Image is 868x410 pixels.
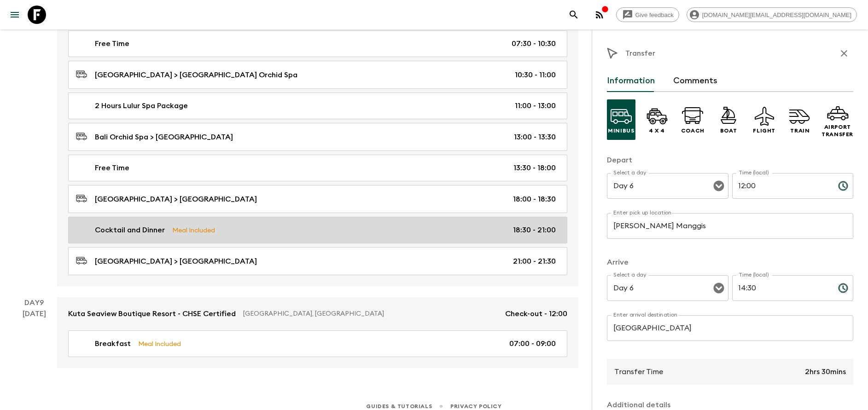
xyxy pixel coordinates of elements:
[712,179,725,192] button: Open
[68,61,567,89] a: [GEOGRAPHIC_DATA] > [GEOGRAPHIC_DATA] Orchid Spa10:30 - 11:00
[687,7,857,22] div: [DOMAIN_NAME][EMAIL_ADDRESS][DOMAIN_NAME]
[138,339,181,349] p: Meal Included
[607,257,853,268] p: Arrive
[95,162,129,173] p: Free Time
[509,338,556,349] p: 07:00 - 09:00
[95,100,188,111] p: 2 Hours Lulur Spa Package
[68,308,236,319] p: Kuta Seaview Boutique Resort - CHSE Certified
[613,311,678,319] label: Enter arrival destination
[95,194,257,205] p: [GEOGRAPHIC_DATA] > [GEOGRAPHIC_DATA]
[732,275,831,301] input: hh:mm
[68,247,567,275] a: [GEOGRAPHIC_DATA] > [GEOGRAPHIC_DATA]21:00 - 21:30
[6,6,24,24] button: menu
[805,366,846,377] p: 2hrs 30mins
[614,366,663,377] p: Transfer Time
[512,38,556,49] p: 07:30 - 10:30
[68,330,567,357] a: BreakfastMeal Included07:00 - 09:00
[607,155,853,166] p: Depart
[243,309,498,318] p: [GEOGRAPHIC_DATA], [GEOGRAPHIC_DATA]
[95,256,257,267] p: [GEOGRAPHIC_DATA] > [GEOGRAPHIC_DATA]
[95,338,131,349] p: Breakfast
[95,225,165,236] p: Cocktail and Dinner
[613,209,672,217] label: Enter pick up location
[821,123,853,138] p: Airport Transfer
[649,127,665,134] p: 4 x 4
[753,127,775,134] p: Flight
[565,6,583,24] button: search adventures
[625,48,655,59] p: Transfer
[23,308,46,368] div: [DATE]
[697,12,856,18] span: [DOMAIN_NAME][EMAIL_ADDRESS][DOMAIN_NAME]
[613,169,646,177] label: Select a day
[673,70,717,92] button: Comments
[95,132,233,143] p: Bali Orchid Spa > [GEOGRAPHIC_DATA]
[712,282,725,295] button: Open
[172,225,215,235] p: Meal Included
[790,127,810,134] p: Train
[613,271,646,279] label: Select a day
[608,127,634,134] p: Minibus
[505,308,567,319] p: Check-out - 12:00
[68,92,567,119] a: 2 Hours Lulur Spa Package11:00 - 13:00
[68,155,567,181] a: Free Time13:30 - 18:00
[515,100,556,111] p: 11:00 - 13:00
[607,70,655,92] button: Information
[513,256,556,267] p: 21:00 - 21:30
[57,297,578,330] a: Kuta Seaview Boutique Resort - CHSE Certified[GEOGRAPHIC_DATA], [GEOGRAPHIC_DATA]Check-out - 12:00
[95,38,129,49] p: Free Time
[513,162,556,173] p: 13:30 - 18:00
[514,132,556,143] p: 13:00 - 13:30
[681,127,705,134] p: Coach
[68,185,567,213] a: [GEOGRAPHIC_DATA] > [GEOGRAPHIC_DATA]18:00 - 18:30
[515,69,556,81] p: 10:30 - 11:00
[95,69,297,81] p: [GEOGRAPHIC_DATA] > [GEOGRAPHIC_DATA] Orchid Spa
[720,127,737,134] p: Boat
[739,169,769,177] label: Time (local)
[732,173,831,199] input: hh:mm
[513,225,556,236] p: 18:30 - 21:00
[834,279,852,297] button: Choose time, selected time is 2:30 PM
[68,217,567,243] a: Cocktail and DinnerMeal Included18:30 - 21:00
[68,30,567,57] a: Free Time07:30 - 10:30
[11,297,57,308] p: Day 9
[834,177,852,195] button: Choose time, selected time is 12:00 PM
[739,271,769,279] label: Time (local)
[630,12,679,18] span: Give feedback
[68,123,567,151] a: Bali Orchid Spa > [GEOGRAPHIC_DATA]13:00 - 13:30
[513,194,556,205] p: 18:00 - 18:30
[616,7,679,22] a: Give feedback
